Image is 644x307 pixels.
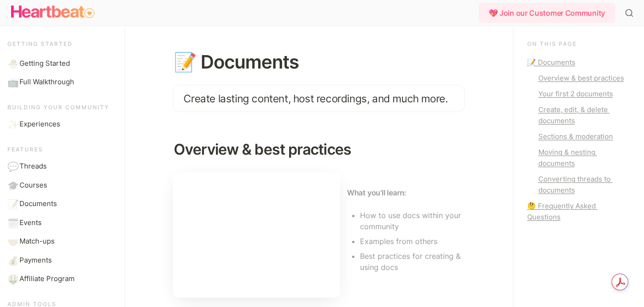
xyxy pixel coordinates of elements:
[527,40,577,47] span: On this page
[527,200,630,223] a: 🤔 Frequently Asked Questions
[527,131,630,142] a: Sections & moderation
[7,40,73,47] span: Getting started
[4,157,118,175] a: 💬Threads
[7,146,43,153] span: Features
[538,104,630,126] div: Create, edit, & delete documents
[7,77,17,86] span: 📺
[183,92,448,105] span: Create lasting content, host recordings, and much more.
[7,161,17,170] span: 💬
[19,119,60,130] span: Experiences
[19,58,70,69] span: Getting Started
[7,218,17,227] span: 🗓️
[7,119,17,128] span: ✨
[4,55,118,73] a: 🐣Getting Started
[19,77,74,88] span: Full Walkthrough
[360,249,465,274] li: Best practices for creating & using docs
[4,73,118,91] a: 📺Full Walkthrough
[19,255,52,266] span: Payments
[4,251,118,269] a: 💰Payments
[19,236,55,247] span: Match-ups
[19,180,47,191] span: Courses
[11,3,95,21] img: Logo
[173,137,465,162] h2: Overview & best practices
[7,274,17,283] span: 🤑
[4,214,118,232] a: 🗓️Events
[538,147,630,169] div: Moving & nesting documents
[19,161,47,172] span: Threads
[7,58,17,68] span: 🐣
[19,218,42,228] span: Events
[4,176,118,194] a: 🎓Courses
[4,195,118,213] a: 📝Documents
[7,255,17,264] span: 💰
[7,236,17,245] span: 🤝
[527,57,630,68] a: 📝 Documents
[7,180,17,189] span: 🎓
[173,172,340,297] iframe: www.loom.com
[7,104,109,111] span: Building your community
[527,88,630,100] a: Your first 2 documents
[538,174,630,196] div: Converting threads to documents
[4,232,118,251] a: 🤝Match-ups
[538,131,630,142] div: Sections & moderation
[527,147,630,169] a: Moving & nesting documents
[19,199,57,209] span: Documents
[173,51,465,73] h1: 📝 Documents
[527,73,630,84] a: Overview & best practices
[527,104,630,126] a: Create, edit, & delete documents
[479,3,619,23] a: 💖 Join our Customer Community
[4,115,118,133] a: ✨Experiences
[527,174,630,196] a: Converting threads to documents
[7,199,17,208] span: 📝
[479,3,615,23] div: 💖 Join our Customer Community
[4,270,118,288] a: 🤑Affiliate Program
[538,73,630,84] div: Overview & best practices
[360,208,465,233] li: How to use docs within your community
[347,188,406,197] strong: What you’ll learn:
[360,234,465,248] li: Examples from others
[19,274,75,284] span: Affiliate Program
[538,88,630,100] div: Your first 2 documents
